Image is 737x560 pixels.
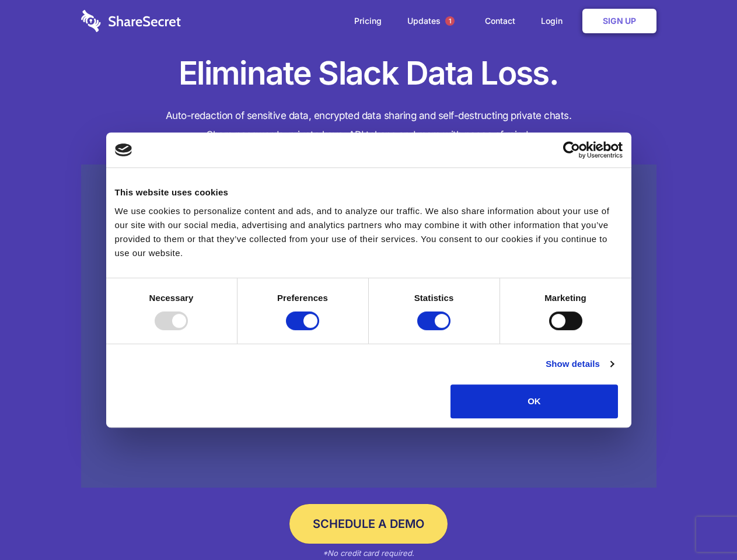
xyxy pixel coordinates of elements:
a: Usercentrics Cookiebot - opens in a new window [521,141,623,159]
em: *No credit card required. [323,548,414,558]
img: logo-wordmark-white-trans-d4663122ce5f474addd5e946df7df03e33cb6a1c49d2221995e7729f52c070b2.svg [81,10,181,32]
a: Pricing [343,3,393,39]
div: This website uses cookies [115,185,623,199]
strong: Marketing [544,293,586,303]
img: logo [115,143,132,156]
a: Wistia video thumbnail [81,164,656,488]
strong: Preferences [277,293,328,303]
a: Sign Up [582,9,656,33]
div: We use cookies to personalize content and ads, and to analyze our traffic. We also share informat... [115,204,623,260]
span: 1 [445,16,455,26]
strong: Statistics [414,293,454,303]
strong: Necessary [149,293,194,303]
a: Schedule a Demo [289,504,448,544]
button: OK [450,384,618,418]
a: Login [529,3,580,39]
h1: Eliminate Slack Data Loss. [81,52,656,94]
a: Show details [546,357,613,371]
h4: Auto-redaction of sensitive data, encrypted data sharing and self-destructing private chats. Shar... [81,106,656,145]
a: Contact [473,3,527,39]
